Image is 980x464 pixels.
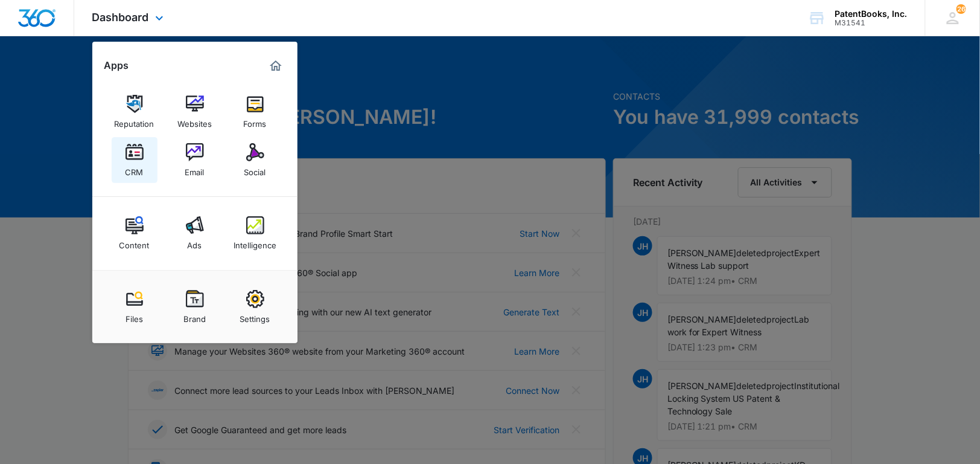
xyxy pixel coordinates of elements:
[112,89,157,135] a: Reputation
[835,19,908,27] div: account id
[956,4,966,14] div: notifications count
[835,9,908,19] div: account name
[172,137,218,183] a: Email
[234,234,276,250] div: Intelligence
[92,11,149,24] span: Dashboard
[240,308,270,324] div: Settings
[126,308,143,324] div: Files
[244,161,266,177] div: Social
[244,113,267,129] div: Forms
[104,60,129,71] h2: Apps
[172,89,218,135] a: Websites
[185,161,205,177] div: Email
[115,113,154,129] div: Reputation
[232,89,278,135] a: Forms
[172,210,218,256] a: Ads
[232,210,278,256] a: Intelligence
[232,137,278,183] a: Social
[956,4,966,14] span: 26
[119,234,150,250] div: Content
[112,137,157,183] a: CRM
[126,161,144,177] div: CRM
[232,284,278,330] a: Settings
[112,284,157,330] a: Files
[177,113,212,129] div: Websites
[112,210,157,256] a: Content
[183,308,206,324] div: Brand
[266,56,285,76] a: Marketing 360® Dashboard
[172,284,218,330] a: Brand
[188,234,202,250] div: Ads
